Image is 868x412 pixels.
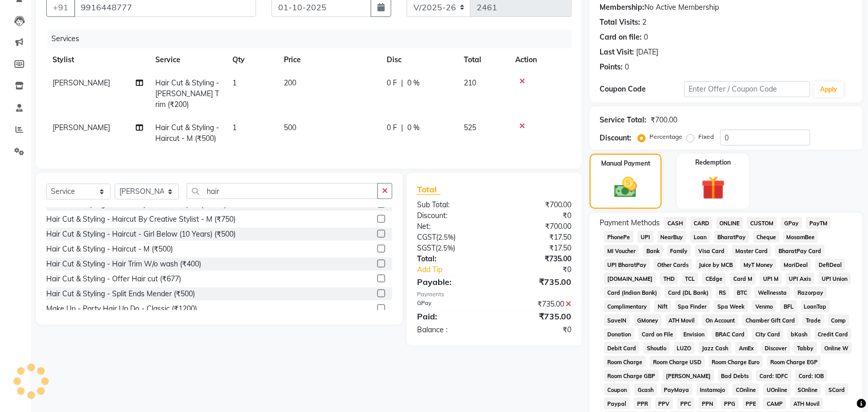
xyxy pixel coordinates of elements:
[667,245,692,257] span: Family
[600,2,645,13] div: Membership:
[604,398,630,409] span: Paypal
[284,78,296,87] span: 200
[600,133,632,144] div: Discount:
[600,32,642,43] div: Card on file:
[695,245,728,257] span: Visa Card
[658,231,687,243] span: NearBuy
[409,310,495,323] div: Paid:
[694,173,733,203] img: _gift.svg
[696,259,737,271] span: Juice by MCB
[46,229,236,240] div: Hair Cut & Styling - Haircut - Girl Below (10 Years) (₹500)
[625,62,629,73] div: 0
[644,342,670,354] span: Shoutlo
[795,384,822,396] span: SOnline
[794,286,827,298] span: Razorpay
[46,274,181,284] div: Hair Cut & Styling - Offer Hair cut (₹677)
[607,174,644,201] img: _cash.svg
[709,356,764,368] span: Room Charge Euro
[721,398,739,409] span: PPG
[747,217,777,229] span: CUSTOM
[702,314,738,326] span: On Account
[702,273,726,284] span: CEdge
[677,398,695,409] span: PPC
[786,273,815,284] span: UPI Axis
[52,78,110,87] span: [PERSON_NAME]
[46,48,149,71] th: Stylist
[604,259,650,271] span: UPI BharatPay
[665,286,712,298] span: Card (DL Bank)
[639,328,677,340] span: Card on File
[790,398,823,409] span: ATH Movil
[438,233,454,241] span: 2.5%
[734,286,751,298] span: BTC
[794,342,818,354] span: Tabby
[409,200,495,210] div: Sub Total:
[604,356,646,368] span: Room Charge
[155,123,219,143] span: Hair Cut & Styling - Haircut - M (₹500)
[644,32,648,43] div: 0
[643,245,663,257] span: Bank
[681,328,709,340] span: Envision
[732,245,771,257] span: Master Card
[187,183,378,199] input: Search or Scan
[458,48,509,71] th: Total
[401,122,403,133] span: |
[691,217,713,229] span: CARD
[278,48,381,71] th: Price
[494,232,580,243] div: ₹17.50
[494,210,580,221] div: ₹0
[806,217,831,229] span: PayTM
[638,231,654,243] span: UPI
[650,132,683,141] label: Percentage
[46,289,195,299] div: Hair Cut & Styling - Split Ends Mender (₹500)
[775,245,825,257] span: BharatPay Card
[767,356,821,368] span: Room Charge EGP
[407,78,420,88] span: 0 %
[752,300,776,312] span: Venmo
[604,314,630,326] span: SaveIN
[509,48,572,71] th: Action
[803,314,824,326] span: Trade
[604,245,639,257] span: MI Voucher
[464,78,476,87] span: 210
[494,200,580,210] div: ₹700.00
[781,217,802,229] span: GPay
[232,78,237,87] span: 1
[714,231,749,243] span: BharatPay
[634,314,662,326] span: GMoney
[600,62,623,73] div: Points:
[226,48,278,71] th: Qty
[409,264,509,275] a: Add Tip
[743,398,760,409] span: PPE
[755,286,790,298] span: Wellnessta
[696,158,731,167] label: Redemption
[714,300,748,312] span: Spa Week
[438,244,453,252] span: 2.5%
[409,232,495,243] div: ( )
[756,370,791,382] span: Card: IDFC
[733,384,759,396] span: COnline
[494,310,580,323] div: ₹735.00
[387,78,397,88] span: 0 F
[736,342,757,354] span: AmEx
[52,123,110,132] span: [PERSON_NAME]
[601,159,650,168] label: Manual Payment
[821,342,852,354] span: Online W
[666,314,699,326] span: ATH Movil
[600,47,635,58] div: Last Visit:
[407,122,420,133] span: 0 %
[46,303,197,314] div: Make Up - Party Hair Up Do - Classic (₹1200)
[387,122,397,133] span: 0 F
[684,81,810,97] input: Enter Offer / Coupon Code
[716,286,730,298] span: RS
[718,370,753,382] span: Bad Debts
[417,243,436,253] span: SGST
[661,384,693,396] span: PayMaya
[604,231,634,243] span: PhonePe
[494,325,580,335] div: ₹0
[409,254,495,264] div: Total:
[699,132,714,141] label: Fixed
[381,48,458,71] th: Disc
[654,259,692,271] span: Other Cards
[46,214,236,225] div: Hair Cut & Styling - Haircut By Creative Stylist - M (₹750)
